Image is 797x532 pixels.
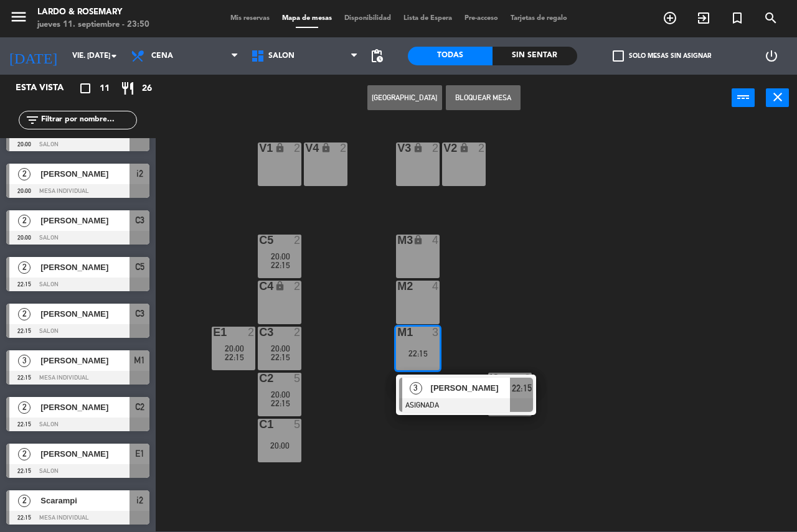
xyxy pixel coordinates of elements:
i: crop_square [78,81,93,96]
span: [PERSON_NAME] [431,381,511,394]
i: add_circle_outline [663,11,677,26]
span: 20:00 [225,343,244,353]
span: [PERSON_NAME] [40,307,130,320]
div: 2 [524,373,532,384]
span: 2 [18,495,31,507]
div: C2 [259,373,260,384]
span: SALON [268,52,295,60]
span: 2 [18,261,31,274]
button: power_input [732,88,755,107]
div: Sin sentar [493,47,577,65]
div: 2 [294,327,301,338]
span: 2 [18,168,31,180]
button: menu [9,7,28,30]
span: 26 [142,82,152,96]
div: 2 [248,327,255,338]
i: filter_list [25,113,40,128]
div: V4 [305,142,306,154]
label: Solo mesas sin asignar [613,50,711,62]
i: lock [321,142,331,153]
span: Cena [151,52,173,60]
span: [PERSON_NAME] [40,401,130,414]
span: pending_actions [369,49,384,63]
i: lock [275,281,285,291]
span: 11 [100,82,110,96]
span: i2 [136,493,143,508]
div: C3 [259,327,260,338]
i: lock [413,235,423,245]
div: 22:15 [396,349,440,358]
div: C4 [259,281,260,292]
span: 3 [18,355,31,367]
div: E1 [213,327,214,338]
div: jueves 11. septiembre - 23:50 [37,19,149,31]
i: power_settings_new [764,49,779,63]
span: 2 [18,448,31,460]
div: C1 [259,419,260,430]
i: restaurant [120,81,135,96]
span: 20:00 [271,390,290,399]
span: 3 [410,382,422,394]
span: Lista de Espera [397,15,458,22]
i: turned_in_not [730,11,745,26]
i: lock [275,142,285,153]
i: power_input [736,90,751,105]
div: 3 [432,327,440,338]
span: [PERSON_NAME] [40,354,130,367]
i: lock [459,142,469,153]
span: 22:15 [512,381,532,396]
span: 22:15 [225,352,244,362]
span: Disponibilidad [338,15,397,22]
div: 5 [294,419,301,430]
i: lock [413,142,423,153]
div: M3 [397,235,398,246]
button: close [766,88,789,107]
span: 22:15 [271,260,290,270]
div: 2 [432,142,440,154]
span: M1 [134,353,145,368]
i: menu [9,7,28,26]
div: 2 [294,235,301,246]
span: Mapa de mesas [276,15,338,22]
span: 2 [18,215,31,227]
span: check_box_outline_blank [613,50,624,62]
span: 20:00 [271,343,290,353]
div: 4 [432,281,440,292]
span: [PERSON_NAME] [40,214,130,227]
div: 4 [432,235,440,246]
span: 2 [18,308,31,320]
i: search [763,11,778,26]
span: C3 [135,306,144,321]
span: C2 [135,399,144,414]
div: Esta vista [6,81,90,96]
div: 2 [294,142,301,154]
span: i2 [136,166,143,181]
div: V1 [259,142,260,154]
i: close [770,90,785,105]
span: Tarjetas de regalo [504,15,573,22]
span: 22:15 [271,352,290,362]
i: arrow_drop_down [106,49,121,63]
div: 2 [340,142,347,154]
button: [GEOGRAPHIC_DATA] [367,85,442,110]
span: [PERSON_NAME] [40,261,130,274]
span: 2 [18,401,31,414]
div: 2 [294,281,301,292]
div: M1 [397,327,398,338]
div: 20:00 [258,441,301,450]
span: C5 [135,259,144,274]
button: Bloquear Mesa [446,85,521,110]
span: Scarampi [40,494,130,507]
span: Mis reservas [224,15,276,22]
span: Pre-acceso [458,15,504,22]
div: M2 [397,281,398,292]
div: C5 [259,235,260,246]
span: [PERSON_NAME] [40,447,130,460]
span: 22:15 [271,398,290,408]
div: 5 [294,373,301,384]
input: Filtrar por nombre... [40,113,136,127]
span: 20:00 [271,251,290,261]
div: Todas [408,47,493,65]
div: Lardo & Rosemary [37,6,149,19]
